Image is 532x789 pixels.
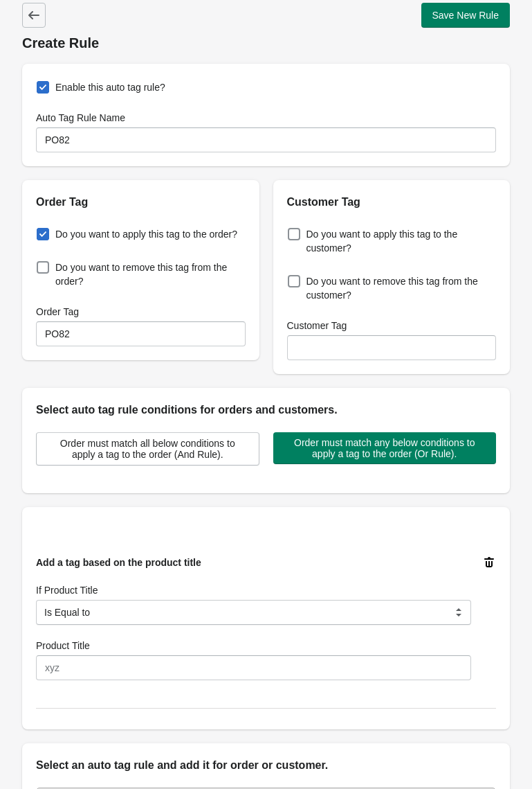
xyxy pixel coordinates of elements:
label: Auto Tag Rule Name [36,111,125,125]
button: Save New Rule [421,3,511,28]
button: Order must match all below conditions to apply a tag to the order (And Rule). [36,432,259,466]
h2: Customer Tag [287,194,497,211]
span: Add a tag based on the product title [36,557,201,568]
span: Order must match any below conditions to apply a tag to the order (Or Rule). [284,437,486,459]
h1: Create Rule [22,33,510,53]
h2: Select an auto tag rule and add it for order or customer. [36,757,496,774]
label: Order Tag [36,305,79,319]
h2: Order Tag [36,194,246,211]
h2: Select auto tag rule conditions for orders and customers. [36,402,496,418]
span: Do you want to remove this tag from the customer? [306,274,497,302]
span: Do you want to remove this tag from the order? [55,260,246,288]
span: Do you want to apply this tag to the customer? [306,227,497,255]
span: Do you want to apply this tag to the order? [55,227,237,241]
button: Order must match any below conditions to apply a tag to the order (Or Rule). [273,432,497,464]
label: If Product Title [36,583,98,597]
span: Order must match all below conditions to apply a tag to the order (And Rule). [48,438,248,460]
span: Save New Rule [432,10,499,21]
input: xyz [36,655,471,680]
span: Enable this auto tag rule? [55,80,165,94]
label: Product Title [36,639,90,653]
label: Customer Tag [287,319,347,333]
